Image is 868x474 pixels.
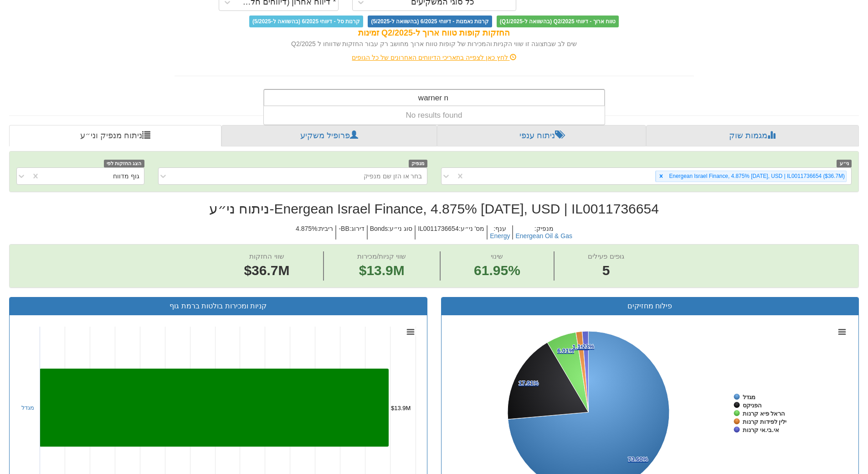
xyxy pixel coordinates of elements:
tspan: הראל פיא קרנות [743,410,785,417]
span: גופים פעילים [588,252,624,260]
span: ני״ע [837,160,852,167]
span: שווי החזקות [249,252,284,260]
tspan: 6.01% [557,347,574,354]
div: שים לב שבתצוגה זו שווי הקניות והמכירות של קופות טווח ארוך מחושב רק עבור החזקות שדווחו ל Q2/2025 [175,39,694,48]
span: הצג החזקות לפי [104,160,144,167]
tspan: אי.בי.אי קרנות [743,427,779,433]
tspan: 17.91% [519,380,539,386]
tspan: ילין לפידות קרנות [743,418,786,425]
span: $13.9M [359,263,405,278]
h3: קניות ומכירות בולטות ברמת גוף [16,302,420,310]
h3: פילוח מחזיקים [448,302,852,310]
h5: ענף : [487,225,512,240]
span: קרנות נאמנות - דיווחי 6/2025 (בהשוואה ל-5/2025) [368,16,492,27]
h5: מנפיק : [512,225,575,240]
div: לחץ כאן לצפייה בתאריכי הדיווחים האחרונים של כל הגופים [168,53,701,62]
div: החזקות קופות טווח ארוך ל-Q2/2025 זמינות [175,27,694,39]
h2: Energean Israel Finance, 4.875% [DATE], USD | IL0011736654 - ניתוח ני״ע [9,201,859,216]
tspan: 1.23% [577,343,594,350]
a: ניתוח מנפיק וני״ע [9,125,221,147]
a: ניתוח ענפי [437,125,646,147]
tspan: $13.9M [391,405,411,411]
tspan: 1.26% [572,344,589,350]
h5: מס' ני״ע : IL0011736654 [415,225,487,240]
span: 61.95% [474,261,520,281]
span: 5 [588,261,624,281]
tspan: מגדל [743,394,755,401]
div: בחר או הזן שם מנפיק [364,172,422,181]
tspan: 73.60% [628,456,648,463]
h5: ריבית : 4.875% [293,225,335,240]
div: Energean Israel Finance, 4.875% [DATE], USD | IL0011736654 ‎($36.7M‎)‎ [666,171,846,182]
span: טווח ארוך - דיווחי Q2/2025 (בהשוואה ל-Q1/2025) [497,16,619,27]
h5: דירוג : BB- [335,225,366,240]
div: גוף מדווח [113,172,139,181]
button: Energy [490,233,510,240]
a: מגדל [21,404,34,411]
span: קרנות סל - דיווחי 6/2025 (בהשוואה ל-5/2025) [249,16,363,27]
span: מנפיק [409,160,427,167]
span: שווי קניות/מכירות [357,252,406,260]
button: Energean Oil & Gas [515,233,572,240]
div: No results found [264,106,605,125]
h5: סוג ני״ע : Bonds [367,225,415,240]
a: פרופיל משקיע [221,125,437,147]
a: מגמות שוק [646,125,859,147]
span: $36.7M [244,263,289,278]
tspan: הפניקס [743,402,762,409]
span: שינוי [491,252,503,260]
